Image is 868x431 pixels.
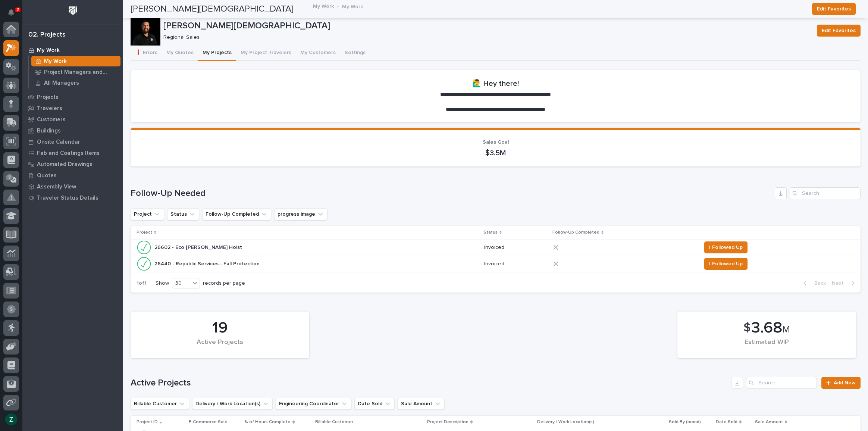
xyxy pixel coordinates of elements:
p: My Work [342,2,363,10]
p: Projects [37,94,59,101]
a: Quotes [22,170,123,181]
span: I Followed Up [709,259,743,268]
button: Status [167,208,199,220]
p: E-Commerce Sale [189,418,228,426]
a: My Work [313,1,334,10]
a: All Managers [29,78,123,88]
h1: Active Projects [131,378,728,388]
p: Sale Amount [755,418,783,426]
div: Active Projects [143,338,297,354]
p: $3.5M [140,149,852,157]
button: Back [798,280,829,287]
p: Delivery / Work Location(s) [537,418,594,426]
button: Date Sold [354,398,395,410]
a: Assembly View [22,181,123,192]
button: Billable Customer [131,398,189,410]
a: My Work [22,44,123,56]
a: Projects [22,91,123,103]
p: Assembly View [37,184,76,190]
a: Traveler Status Details [22,192,123,203]
button: My Projects [198,46,236,61]
p: Show [156,280,169,287]
button: My Project Travelers [236,46,296,61]
img: Workspace Logo [66,4,80,18]
a: Customers [22,114,123,125]
span: $ [743,321,751,335]
p: Project Description [427,418,469,426]
p: Billable Customer [315,418,353,426]
p: [PERSON_NAME][DEMOGRAPHIC_DATA] [163,21,811,31]
p: Invoiced [484,244,548,251]
h2: 🙋‍♂️ Hey there! [472,79,519,88]
p: Date Sold [716,418,737,426]
button: I Followed Up [704,241,748,253]
p: Quotes [37,172,57,179]
p: My Work [37,47,60,54]
p: Onsite Calendar [37,139,80,146]
p: Fab and Coatings Items [37,150,100,157]
button: users-avatar [3,412,19,427]
span: Next [832,280,848,287]
p: 1 of 1 [131,274,153,293]
div: Notifications2 [9,9,19,21]
span: 3.68 [751,320,782,336]
a: Add New [821,377,861,389]
span: Back [810,280,826,287]
button: ❗ Errors [131,46,162,61]
a: Travelers [22,103,123,114]
button: Project [131,208,164,220]
button: Follow-Up Completed [202,208,271,220]
p: Traveler Status Details [37,195,98,202]
button: Notifications [3,4,19,20]
button: My Customers [296,46,340,61]
p: Follow-Up Completed [552,228,599,237]
span: I Followed Up [709,243,743,252]
p: % of Hours Complete [244,418,291,426]
p: records per page [203,280,245,287]
button: progress image [274,208,328,220]
button: Edit Favorites [817,25,861,37]
button: Engineering Coordinator [276,398,351,410]
p: Customers [37,116,66,123]
div: 30 [172,279,190,287]
button: Delivery / Work Location(s) [192,398,273,410]
div: Estimated WIP [690,338,843,354]
button: Next [829,280,861,287]
span: M [782,325,790,334]
button: Sale Amount [398,398,445,410]
a: Fab and Coatings Items [22,147,123,159]
a: My Work [29,56,123,66]
tr: 26440 - Republic Services - Fall Protection26440 - Republic Services - Fall Protection InvoicedI ... [131,256,861,272]
p: 26440 - Republic Services - Fall Protection [154,259,261,267]
tr: 26602 - Eco [PERSON_NAME] Hoist26602 - Eco [PERSON_NAME] Hoist InvoicedI Followed Up [131,239,861,256]
p: All Managers [44,80,79,87]
p: Buildings [37,128,61,134]
button: My Quotes [162,46,198,61]
a: Automated Drawings [22,159,123,170]
input: Search [746,377,817,389]
span: Sales Goal [483,140,509,145]
p: Travelers [37,105,62,112]
span: Add New [834,380,856,385]
p: Project ID [137,418,158,426]
h1: Follow-Up Needed [131,188,772,199]
div: 19 [143,319,297,337]
button: Settings [340,46,370,61]
p: Project [137,228,152,237]
p: Sold By (brand) [669,418,701,426]
a: Project Managers and Engineers [29,67,123,77]
div: 02. Projects [28,31,66,39]
input: Search [790,187,861,199]
span: Edit Favorites [822,26,856,35]
a: Buildings [22,125,123,136]
a: Onsite Calendar [22,136,123,147]
p: 26602 - Eco [PERSON_NAME] Hoist [154,243,244,251]
p: Invoiced [484,261,548,267]
p: My Work [44,58,67,65]
p: 2 [16,7,19,12]
p: Status [483,228,498,237]
p: Project Managers and Engineers [44,69,117,76]
p: Regional Sales [163,34,808,41]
